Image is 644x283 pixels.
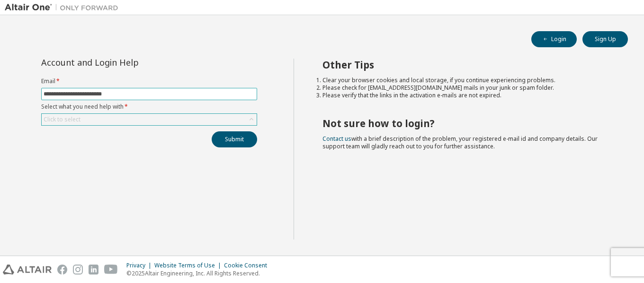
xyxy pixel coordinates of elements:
a: Contact us [322,135,351,143]
h2: Other Tips [322,59,611,71]
li: Please check for [EMAIL_ADDRESS][DOMAIN_NAME] mails in your junk or spam folder. [322,84,611,92]
img: Altair One [5,3,123,12]
img: linkedin.svg [89,265,98,274]
h2: Not sure how to login? [322,117,611,129]
div: Privacy [126,262,154,269]
img: instagram.svg [73,265,83,274]
button: Login [531,31,577,47]
span: with a brief description of the problem, your registered e-mail id and company details. Our suppo... [322,135,598,150]
label: Email [41,77,257,85]
div: Cookie Consent [224,262,273,269]
img: altair_logo.svg [3,265,52,274]
div: Click to select [44,116,80,123]
div: Account and Login Help [41,59,214,66]
div: Website Terms of Use [154,262,224,269]
li: Clear your browser cookies and local storage, if you continue experiencing problems. [322,77,611,84]
img: youtube.svg [104,265,118,274]
button: Submit [212,131,257,147]
label: Select what you need help with [41,103,257,111]
li: Please verify that the links in the activation e-mails are not expired. [322,92,611,99]
img: facebook.svg [57,265,67,274]
button: Sign Up [582,31,628,47]
div: Click to select [42,114,257,125]
p: © 2025 Altair Engineering, Inc. All Rights Reserved. [126,269,273,277]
